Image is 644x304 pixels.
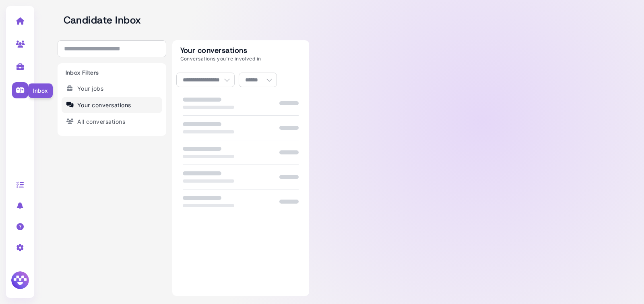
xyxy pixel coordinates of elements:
[28,83,53,98] div: Inbox
[62,113,162,130] li: All conversations
[180,46,301,55] h2: Your conversations
[62,80,162,97] li: Your jobs
[62,97,162,113] li: Your conversations
[62,69,162,76] h3: Inbox Filters
[8,79,33,100] a: Inbox
[10,270,30,290] img: Megan
[180,55,301,62] p: Conversations you're involved in
[64,15,621,26] h2: Candidate Inbox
